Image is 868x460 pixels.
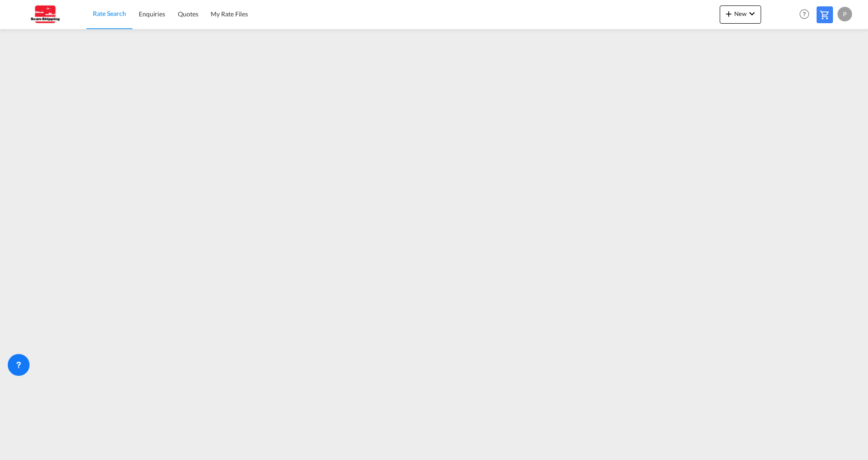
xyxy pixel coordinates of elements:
[211,10,248,18] span: My Rate Files
[838,7,852,21] div: P
[723,10,757,17] span: New
[797,6,817,23] div: Help
[720,5,761,24] button: icon-plus 400-fgNewicon-chevron-down
[747,8,757,19] md-icon: icon-chevron-down
[14,4,75,25] img: 123b615026f311ee80dabbd30bc9e10f.jpg
[178,10,198,18] span: Quotes
[93,10,126,17] span: Rate Search
[797,6,812,22] span: Help
[139,10,165,18] span: Enquiries
[723,8,734,19] md-icon: icon-plus 400-fg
